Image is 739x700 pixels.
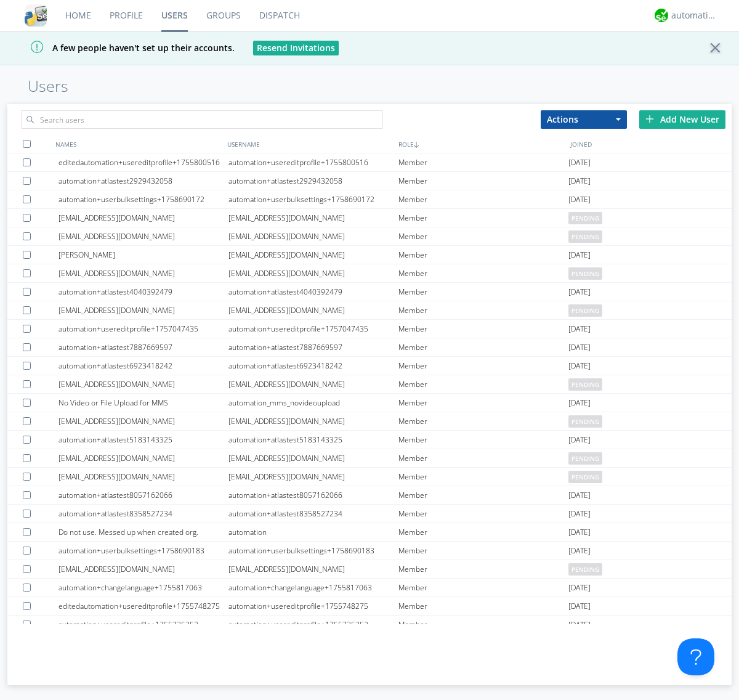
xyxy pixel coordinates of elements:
[228,597,398,615] div: automation+usereditprofile+1755748275
[395,135,567,153] div: ROLE
[59,283,228,301] div: automation+atlastest4040392479
[7,486,732,505] a: automation+atlastest8057162066automation+atlastest8057162066Member[DATE]
[59,542,228,560] div: automation+userbulksettings+1758690183
[568,563,602,576] span: pending
[398,153,568,171] div: Member
[7,190,732,209] a: automation+userbulksettings+1758690172automation+userbulksettings+1758690172Member[DATE]
[228,560,398,578] div: [EMAIL_ADDRESS][DOMAIN_NAME]
[59,375,228,393] div: [EMAIL_ADDRESS][DOMAIN_NAME]
[59,190,228,208] div: automation+userbulksettings+1758690172
[398,375,568,393] div: Member
[568,505,591,523] span: [DATE]
[7,431,732,449] a: automation+atlastest5183143325automation+atlastest5183143325Member[DATE]
[228,320,398,338] div: automation+usereditprofile+1757047435
[59,412,228,430] div: [EMAIL_ADDRESS][DOMAIN_NAME]
[541,110,627,129] button: Actions
[7,301,732,320] a: [EMAIL_ADDRESS][DOMAIN_NAME][EMAIL_ADDRESS][DOMAIN_NAME]Memberpending
[398,264,568,282] div: Member
[228,301,398,319] div: [EMAIL_ADDRESS][DOMAIN_NAME]
[7,172,732,190] a: automation+atlastest2929432058automation+atlastest2929432058Member[DATE]
[228,542,398,560] div: automation+userbulksettings+1758690183
[398,227,568,245] div: Member
[228,523,398,541] div: automation
[59,560,228,578] div: [EMAIL_ADDRESS][DOMAIN_NAME]
[398,579,568,596] div: Member
[398,616,568,633] div: Member
[568,320,591,338] span: [DATE]
[59,394,228,412] div: No Video or File Upload for MMS
[228,616,398,633] div: automation+usereditprofile+1755735252
[568,431,591,449] span: [DATE]
[398,523,568,541] div: Member
[645,115,654,123] img: plus.svg
[7,357,732,375] a: automation+atlastest6923418242automation+atlastest6923418242Member[DATE]
[7,542,732,560] a: automation+userbulksettings+1758690183automation+userbulksettings+1758690183Member[DATE]
[228,264,398,282] div: [EMAIL_ADDRESS][DOMAIN_NAME]
[398,449,568,467] div: Member
[398,283,568,301] div: Member
[7,320,732,338] a: automation+usereditprofile+1757047435automation+usereditprofile+1757047435Member[DATE]
[228,375,398,393] div: [EMAIL_ADDRESS][DOMAIN_NAME]
[7,468,732,486] a: [EMAIL_ADDRESS][DOMAIN_NAME][EMAIL_ADDRESS][DOMAIN_NAME]Memberpending
[568,190,591,209] span: [DATE]
[398,190,568,208] div: Member
[228,412,398,430] div: [EMAIL_ADDRESS][DOMAIN_NAME]
[568,486,591,505] span: [DATE]
[398,320,568,338] div: Member
[59,579,228,596] div: automation+changelanguage+1755817063
[568,597,591,616] span: [DATE]
[398,468,568,486] div: Member
[59,320,228,338] div: automation+usereditprofile+1757047435
[59,227,228,245] div: [EMAIL_ADDRESS][DOMAIN_NAME]
[228,505,398,523] div: automation+atlastest8358527234
[7,412,732,431] a: [EMAIL_ADDRESS][DOMAIN_NAME][EMAIL_ADDRESS][DOMAIN_NAME]Memberpending
[568,230,602,243] span: pending
[59,172,228,190] div: automation+atlastest2929432058
[59,246,228,264] div: [PERSON_NAME]
[568,616,591,634] span: [DATE]
[59,468,228,486] div: [EMAIL_ADDRESS][DOMAIN_NAME]
[7,264,732,283] a: [EMAIL_ADDRESS][DOMAIN_NAME][EMAIL_ADDRESS][DOMAIN_NAME]Memberpending
[7,394,732,412] a: No Video or File Upload for MMSautomation_mms_novideouploadMember[DATE]
[224,135,396,153] div: USERNAME
[7,227,732,246] a: [EMAIL_ADDRESS][DOMAIN_NAME][EMAIL_ADDRESS][DOMAIN_NAME]Memberpending
[568,246,591,264] span: [DATE]
[568,267,602,280] span: pending
[228,394,398,412] div: automation_mms_novideoupload
[59,523,228,541] div: Do not use. Messed up when created org.
[52,135,224,153] div: NAMES
[398,246,568,264] div: Member
[398,209,568,227] div: Member
[59,431,228,449] div: automation+atlastest5183143325
[568,523,591,542] span: [DATE]
[398,301,568,319] div: Member
[567,135,739,153] div: JOINED
[228,449,398,467] div: [EMAIL_ADDRESS][DOMAIN_NAME]
[59,301,228,319] div: [EMAIL_ADDRESS][DOMAIN_NAME]
[398,431,568,449] div: Member
[7,449,732,468] a: [EMAIL_ADDRESS][DOMAIN_NAME][EMAIL_ADDRESS][DOMAIN_NAME]Memberpending
[398,338,568,356] div: Member
[568,378,602,391] span: pending
[59,505,228,523] div: automation+atlastest8358527234
[7,505,732,523] a: automation+atlastest8358527234automation+atlastest8358527234Member[DATE]
[59,153,228,171] div: editedautomation+usereditprofile+1755800516
[568,172,591,190] span: [DATE]
[7,579,732,597] a: automation+changelanguage+1755817063automation+changelanguage+1755817063Member[DATE]
[59,597,228,615] div: editedautomation+usereditprofile+1755748275
[7,209,732,227] a: [EMAIL_ADDRESS][DOMAIN_NAME][EMAIL_ADDRESS][DOMAIN_NAME]Memberpending
[7,283,732,301] a: automation+atlastest4040392479automation+atlastest4040392479Member[DATE]
[59,486,228,504] div: automation+atlastest8057162066
[228,357,398,375] div: automation+atlastest6923418242
[59,357,228,375] div: automation+atlastest6923418242
[568,153,591,172] span: [DATE]
[568,338,591,357] span: [DATE]
[398,486,568,504] div: Member
[568,452,602,465] span: pending
[228,153,398,171] div: automation+usereditprofile+1755800516
[7,246,732,264] a: [PERSON_NAME][EMAIL_ADDRESS][DOMAIN_NAME]Member[DATE]
[228,431,398,449] div: automation+atlastest5183143325
[228,190,398,208] div: automation+userbulksettings+1758690172
[7,597,732,616] a: editedautomation+usereditprofile+1755748275automation+usereditprofile+1755748275Member[DATE]
[21,110,383,129] input: Search users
